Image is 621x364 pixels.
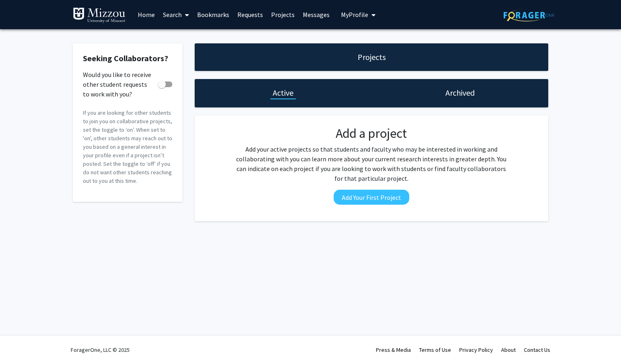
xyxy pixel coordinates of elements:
p: If you are looking for other students to join you on collaborative projects, set the toggle to ‘o... [83,109,172,185]
a: Search [159,0,193,29]
div: ForagerOne, LLC © 2025 [71,336,130,364]
span: Would you like to receive other student requests to work with you? [83,70,154,99]
a: Privacy Policy [459,346,493,353]
a: Requests [233,0,267,29]
p: Add your active projects so that students and faculty who may be interested in working and collab... [234,144,509,183]
h2: Seeking Collaborators? [83,54,172,63]
h1: Active [273,87,293,98]
h2: Add a project [234,126,509,141]
a: About [501,346,516,353]
button: Add Your First Project [334,190,409,205]
a: Contact Us [524,346,550,353]
img: University of Missouri Logo [73,7,126,24]
a: Projects [267,0,299,29]
iframe: Chat [6,328,35,358]
a: Terms of Use [419,346,451,353]
h1: Projects [358,51,386,63]
h1: Archived [445,87,475,98]
a: Home [134,0,159,29]
span: My Profile [341,11,368,19]
img: ForagerOne Logo [504,9,554,21]
a: Bookmarks [193,0,233,29]
a: Messages [299,0,334,29]
a: Press & Media [376,346,411,353]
